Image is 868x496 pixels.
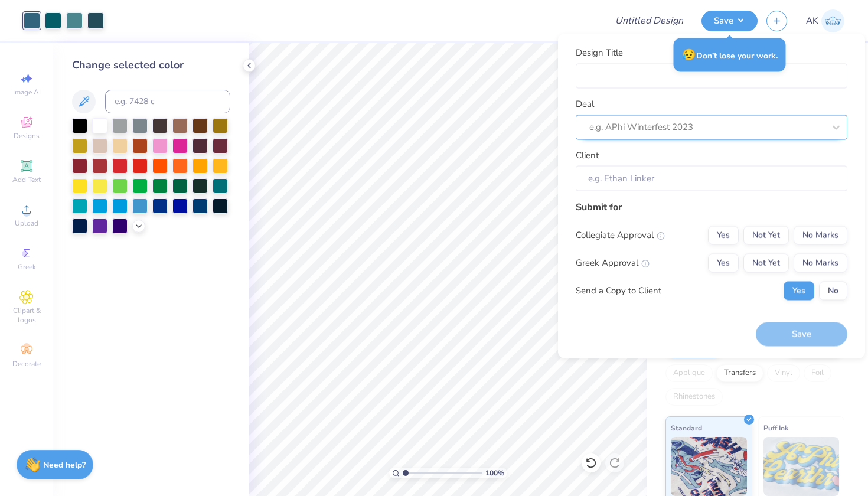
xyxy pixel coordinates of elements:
[701,11,758,31] button: Save
[708,253,739,272] button: Yes
[671,437,747,496] img: Standard
[576,284,661,298] div: Send a Copy to Client
[576,229,665,242] div: Collegiate Approval
[12,359,41,368] span: Decorate
[821,9,844,32] img: Aarti Khanna
[794,226,847,244] button: No Marks
[682,47,696,63] span: 😥
[763,437,840,496] img: Puff Ink
[12,175,41,184] span: Add Text
[43,459,86,471] strong: Need help?
[743,226,789,244] button: Not Yet
[576,97,594,111] label: Deal
[665,364,713,382] div: Applique
[485,468,504,478] span: 100 %
[105,90,230,113] input: e.g. 7428 c
[819,281,847,300] button: No
[665,388,723,406] div: Rhinestones
[576,200,847,214] div: Submit for
[674,38,786,72] div: Don’t lose your work.
[72,57,230,73] div: Change selected color
[804,364,831,382] div: Foil
[806,9,844,32] a: AK
[767,364,800,382] div: Vinyl
[15,218,38,228] span: Upload
[576,46,623,60] label: Design Title
[576,148,599,162] label: Client
[576,256,650,270] div: Greek Approval
[671,422,702,434] span: Standard
[14,131,40,141] span: Designs
[716,364,763,382] div: Transfers
[806,14,818,28] span: AK
[708,226,739,244] button: Yes
[6,306,47,325] span: Clipart & logos
[794,253,847,272] button: No Marks
[606,9,693,32] input: Untitled Design
[13,87,41,97] span: Image AI
[18,262,36,272] span: Greek
[784,281,814,300] button: Yes
[763,422,788,434] span: Puff Ink
[576,166,847,191] input: e.g. Ethan Linker
[743,253,789,272] button: Not Yet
